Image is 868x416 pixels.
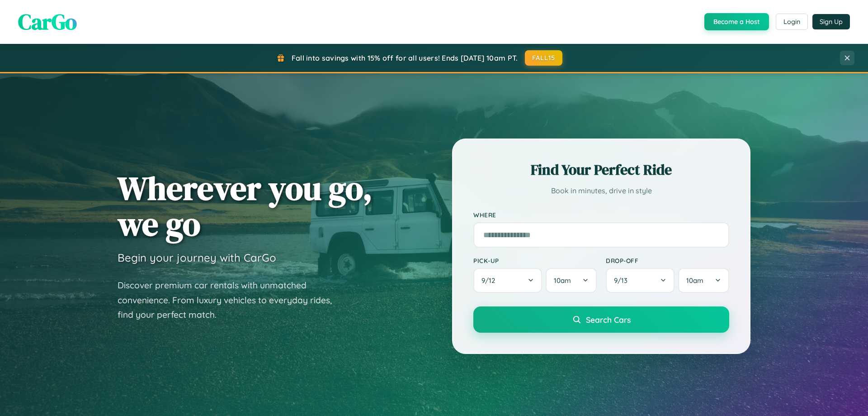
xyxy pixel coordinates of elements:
[473,184,729,197] p: Book in minutes, drive in style
[473,211,729,219] label: Where
[606,268,675,293] button: 9/13
[586,315,631,325] span: Search Cars
[554,276,571,285] span: 10am
[118,251,276,264] h3: Begin your journey with CarGo
[704,13,769,30] button: Become a Host
[606,257,729,264] label: Drop-off
[118,170,373,242] h1: Wherever you go, we go
[18,7,77,37] span: CarGo
[473,268,542,293] button: 9/12
[812,14,850,29] button: Sign Up
[473,160,729,180] h2: Find Your Perfect Ride
[481,276,500,285] span: 9 / 12
[686,276,703,285] span: 10am
[118,278,344,322] p: Discover premium car rentals with unmatched convenience. From luxury vehicles to everyday rides, ...
[292,53,518,62] span: Fall into savings with 15% off for all users! Ends [DATE] 10am PT.
[614,276,632,285] span: 9 / 13
[678,268,729,293] button: 10am
[546,268,597,293] button: 10am
[473,257,597,264] label: Pick-up
[473,306,729,333] button: Search Cars
[776,14,808,30] button: Login
[525,50,563,66] button: FALL15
